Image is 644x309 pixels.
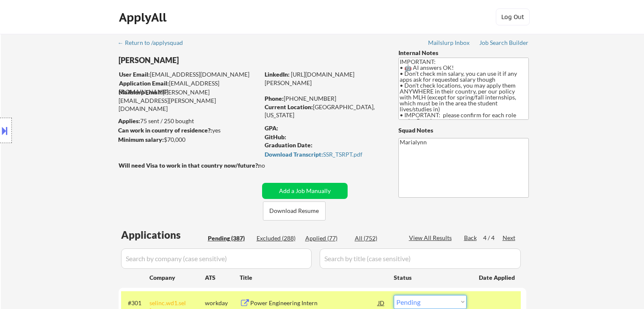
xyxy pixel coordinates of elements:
[355,234,397,243] div: All (752)
[398,49,529,57] div: Internal Notes
[119,70,259,79] div: [EMAIL_ADDRESS][DOMAIN_NAME]
[265,103,384,119] div: [GEOGRAPHIC_DATA], [US_STATE]
[121,230,205,240] div: Applications
[250,299,378,307] div: Power Engineering Intern
[149,273,205,282] div: Company
[118,40,191,46] div: ← Return to /applysquad
[320,248,521,269] input: Search by title (case sensitive)
[118,39,191,48] a: ← Return to /applysquad
[398,126,529,135] div: Squad Notes
[265,152,382,157] div: SSR_TSRPT.pdf
[265,151,382,160] a: Download Transcript:SSR_TSRPT.pdf
[428,40,470,46] div: Mailslurp Inbox
[265,71,354,86] a: [URL][DOMAIN_NAME][PERSON_NAME]
[262,183,348,199] button: Add a Job Manually
[257,234,299,243] div: Excluded (288)
[205,273,240,282] div: ATS
[118,117,259,125] div: 75 sent / 250 bought
[205,299,240,307] div: workday
[118,135,259,144] div: $70,000
[479,273,516,282] div: Date Applied
[409,234,454,242] div: View All Results
[118,127,212,134] strong: Can work in country of residence?:
[265,133,286,141] strong: GitHub:
[483,234,503,242] div: 4 / 4
[265,94,384,103] div: [PHONE_NUMBER]
[258,161,282,170] div: no
[240,273,386,282] div: Title
[479,40,529,46] div: Job Search Builder
[119,79,259,96] div: [EMAIL_ADDRESS][DOMAIN_NAME]
[265,141,312,149] strong: Graduation Date:
[305,234,348,243] div: Applied (77)
[119,162,260,169] strong: Will need Visa to work in that country now/future?:
[208,234,250,243] div: Pending (387)
[464,234,478,242] div: Back
[496,8,530,25] button: Log Out
[121,248,312,269] input: Search by company (case sensitive)
[118,126,257,135] div: yes
[265,151,323,158] strong: Download Transcript:
[263,201,326,221] button: Download Resume
[479,39,529,48] a: Job Search Builder
[119,55,293,66] div: [PERSON_NAME]
[428,39,470,48] a: Mailslurp Inbox
[119,88,259,113] div: [PERSON_NAME][EMAIL_ADDRESS][PERSON_NAME][DOMAIN_NAME]
[503,234,516,242] div: Next
[265,124,278,132] strong: GPA:
[394,270,467,285] div: Status
[119,10,169,25] div: ApplyAll
[265,103,313,110] strong: Current Location:
[265,71,290,78] strong: LinkedIn:
[128,299,143,307] div: #301
[265,95,284,102] strong: Phone:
